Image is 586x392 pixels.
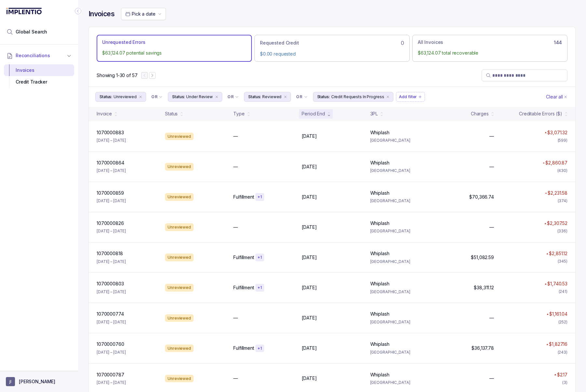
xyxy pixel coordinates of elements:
div: Collapse Icon [74,7,82,15]
p: Whiplash [370,190,389,196]
p: Reviewed [262,94,281,100]
p: + 1 [257,346,262,351]
div: Charges [471,111,489,117]
li: Filter Chip Connector undefined [296,94,307,99]
div: remove content [138,94,143,99]
div: (430) [557,167,567,174]
div: 3PL [370,111,378,117]
h4: Invoices [89,9,115,19]
button: Filter Chip Connector undefined [293,92,310,101]
div: Unreviewed [165,345,194,352]
div: Invoice [97,111,112,117]
p: [DATE] – [DATE] [97,137,126,144]
p: — [489,133,494,139]
button: Filter Chip Add filter [396,92,425,102]
p: 1070000826 [97,220,124,227]
p: Fulfillment [233,194,254,200]
ul: Filter Group [95,92,545,102]
button: Filter Chip Under Review [168,92,222,102]
div: Remaining page entries [97,72,137,79]
p: Whiplash [370,311,389,317]
p: Fulfillment [233,254,254,261]
button: Filter Chip Connector undefined [149,92,165,101]
button: Reconciliations [4,48,74,63]
p: — [489,315,494,321]
p: $1,740.53 [547,281,567,287]
p: $1,161.04 [549,311,567,317]
p: [DATE] [302,375,317,382]
p: $3,071.32 [547,129,567,136]
button: Filter Chip Unreviewed [95,92,146,102]
img: red pointer upwards [546,253,548,255]
div: Unreviewed [165,284,194,292]
div: (252) [558,319,567,325]
p: [DATE] – [DATE] [97,198,126,204]
span: Pick a date [132,11,155,17]
p: — [489,375,494,382]
div: Period End [302,111,325,117]
p: Showing 1-30 of 57 [97,72,137,79]
p: Whiplash [370,129,389,136]
p: 1070000883 [97,129,124,136]
p: — [233,133,238,139]
p: $1,827.16 [549,341,567,347]
p: Credit Requests In Progress [331,94,384,100]
button: User initials[PERSON_NAME] [6,377,72,386]
p: $0.00 requested [260,51,404,57]
p: [GEOGRAPHIC_DATA] [370,319,431,325]
p: Fulfillment [233,345,254,351]
p: Unrequested Errors [102,39,145,46]
p: $63,124.07 potential savings [102,50,246,56]
p: — [233,163,238,170]
div: Unreviewed [165,133,194,140]
div: (374) [558,198,567,204]
button: Date Range Picker [121,8,166,20]
p: — [233,315,238,321]
p: [DATE] [302,133,317,139]
div: Unreviewed [165,163,194,171]
p: Whiplash [370,281,389,287]
p: Status: [317,94,330,100]
p: [DATE] [302,284,317,291]
p: 1070000818 [97,250,123,257]
div: Unreviewed [165,314,194,322]
li: Filter Chip Connector undefined [151,94,163,99]
p: [DATE] [302,254,317,261]
div: remove content [283,94,288,99]
p: Clear all [546,94,563,100]
button: Filter Chip Connector undefined [225,92,241,101]
p: [DATE] [302,315,317,321]
p: 1070000774 [97,311,124,317]
p: [GEOGRAPHIC_DATA] [370,228,431,234]
p: [DATE] – [DATE] [97,228,126,234]
p: $2,231.58 [548,190,567,196]
img: red pointer upwards [543,162,545,164]
p: $2,307.52 [547,220,567,227]
p: $2.17 [557,372,567,378]
p: OR [296,94,302,99]
p: 1070000760 [97,341,124,347]
div: Invoices [9,64,69,76]
p: Under Review [186,94,213,100]
img: red pointer upwards [544,223,546,224]
li: Filter Chip Connector undefined [227,94,239,99]
li: Filter Chip Credit Requests In Progress [313,92,394,102]
div: (243) [558,349,567,356]
span: Reconciliations [16,52,50,59]
p: [DATE] – [DATE] [97,258,126,265]
div: (599) [558,137,567,144]
p: [PERSON_NAME] [19,378,55,385]
p: [GEOGRAPHIC_DATA] [370,137,431,144]
p: 1070000787 [97,372,124,378]
div: 0 [260,39,404,47]
img: red pointer upwards [545,192,547,194]
p: [DATE] – [DATE] [97,349,126,356]
p: [DATE] [302,194,317,200]
p: 1070000864 [97,160,124,166]
span: User initials [6,377,15,386]
div: (345) [558,258,567,265]
p: [DATE] [302,224,317,230]
p: + 1 [257,194,262,200]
